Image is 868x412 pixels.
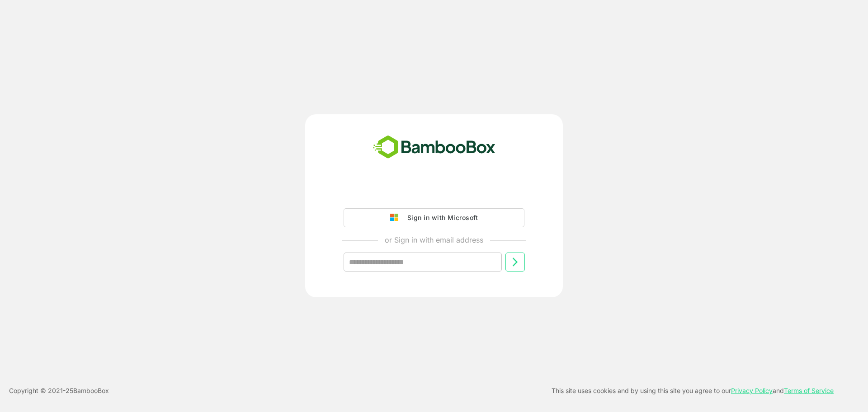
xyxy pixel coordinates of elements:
[339,183,529,203] iframe: Sign in with Google Button
[385,234,483,245] p: or Sign in with email address
[344,208,524,227] button: Sign in with Microsoft
[390,214,403,222] img: google
[784,387,834,394] a: Terms of Service
[9,385,109,396] p: Copyright © 2021- 25 BambooBox
[731,387,773,394] a: Privacy Policy
[403,212,478,224] div: Sign in with Microsoft
[552,385,834,396] p: This site uses cookies and by using this site you agree to our and
[368,132,500,162] img: bamboobox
